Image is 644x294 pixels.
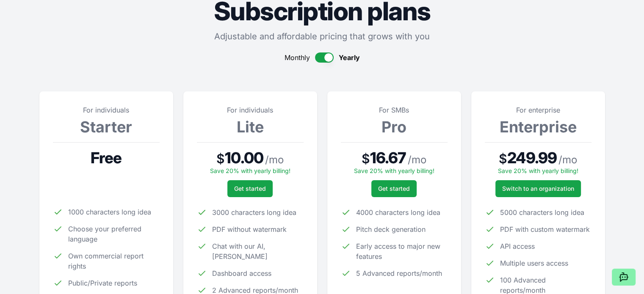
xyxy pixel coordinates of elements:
p: For individuals [53,105,160,115]
span: Public/Private reports [68,278,137,288]
button: Get started [227,180,273,197]
p: Adjustable and affordable pricing that grows with you [39,30,605,42]
span: 249.99 [507,149,557,166]
h3: Lite [197,118,304,135]
span: Save 20% with yearly billing! [498,167,578,174]
h3: Enterprise [485,118,591,135]
span: / mo [265,153,284,167]
span: Multiple users access [500,258,568,268]
span: $ [499,151,507,166]
span: API access [500,241,535,251]
span: 16.67 [370,149,406,166]
span: Early access to major new features [356,241,448,261]
button: Get started [371,180,417,197]
h3: Pro [341,118,448,135]
span: Own commercial report rights [68,251,160,271]
span: $ [216,151,225,166]
span: $ [362,151,370,166]
span: Save 20% with yearly billing! [354,167,434,174]
span: Dashboard access [212,268,271,278]
h3: Starter [53,118,160,135]
span: Get started [234,184,266,193]
span: Pitch deck generation [356,224,426,234]
span: Monthly [285,52,310,63]
span: Yearly [339,52,360,63]
span: 3000 characters long idea [212,207,296,217]
span: PDF with custom watermark [500,224,590,234]
p: For enterprise [485,105,591,115]
span: Choose your preferred language [68,224,160,244]
span: Free [91,149,122,166]
p: For individuals [197,105,304,115]
span: 1000 characters long idea [68,207,151,217]
a: Switch to an organization [495,180,581,197]
span: Get started [378,184,410,193]
span: 5000 characters long idea [500,207,584,217]
span: Chat with our AI, [PERSON_NAME] [212,241,304,261]
span: / mo [408,153,426,167]
span: 4000 characters long idea [356,207,440,217]
span: 10.00 [225,149,263,166]
span: / mo [558,153,577,167]
span: Save 20% with yearly billing! [210,167,290,174]
span: 5 Advanced reports/month [356,268,442,278]
span: PDF without watermark [212,224,287,234]
p: For SMBs [341,105,448,115]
